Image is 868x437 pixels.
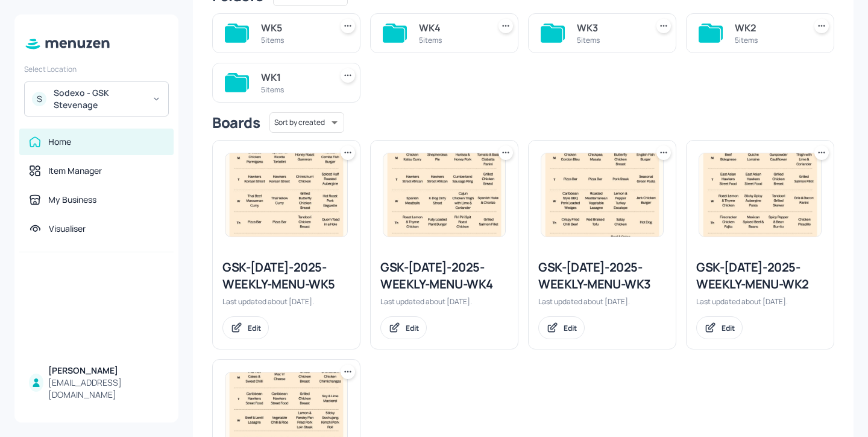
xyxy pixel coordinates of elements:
div: WK5 [261,21,326,35]
div: 5 items [261,85,326,95]
img: 2025-08-08-1754673631223ow5ip0u29co.jpeg [225,153,347,237]
div: Edit [406,323,419,333]
div: Sort by created [269,110,344,135]
div: 5 items [577,35,642,45]
div: Home [48,136,71,148]
div: WK1 [261,70,326,85]
div: Select Location [24,64,169,74]
div: Sodexo - GSK Stevenage [54,87,145,111]
img: 2025-08-08-17546708201410rfcs8lqn9ha.jpeg [383,153,505,237]
div: [PERSON_NAME] [48,365,164,377]
div: WK2 [735,21,800,35]
div: GSK-[DATE]-2025-WEEKLY-MENU-WK3 [538,259,666,293]
div: GSK-[DATE]-2025-WEEKLY-MENU-WK4 [380,259,508,293]
div: Edit [564,323,577,333]
div: 5 items [419,35,484,45]
div: [EMAIL_ADDRESS][DOMAIN_NAME] [48,377,164,401]
img: 2025-08-08-1754669894132s8l1sb6n0ue.jpeg [541,153,663,237]
div: Last updated about [DATE]. [696,296,824,307]
div: Last updated about [DATE]. [380,296,508,307]
div: My Business [48,194,96,206]
div: Edit [248,323,261,333]
div: Edit [722,323,735,333]
div: WK3 [577,21,642,35]
div: Visualiser [49,223,86,235]
img: 2025-08-05-1754421191693cl64j9d0x4l.jpeg [699,153,821,237]
div: GSK-[DATE]-2025-WEEKLY-MENU-WK5 [222,259,350,293]
div: 5 items [735,35,800,45]
div: S [32,92,46,106]
div: 5 items [261,35,326,45]
div: WK4 [419,21,484,35]
div: Last updated about [DATE]. [222,296,350,307]
div: Boards [212,113,260,132]
div: Item Manager [48,165,102,177]
div: GSK-[DATE]-2025-WEEKLY-MENU-WK2 [696,259,824,293]
div: Last updated about [DATE]. [538,296,666,307]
